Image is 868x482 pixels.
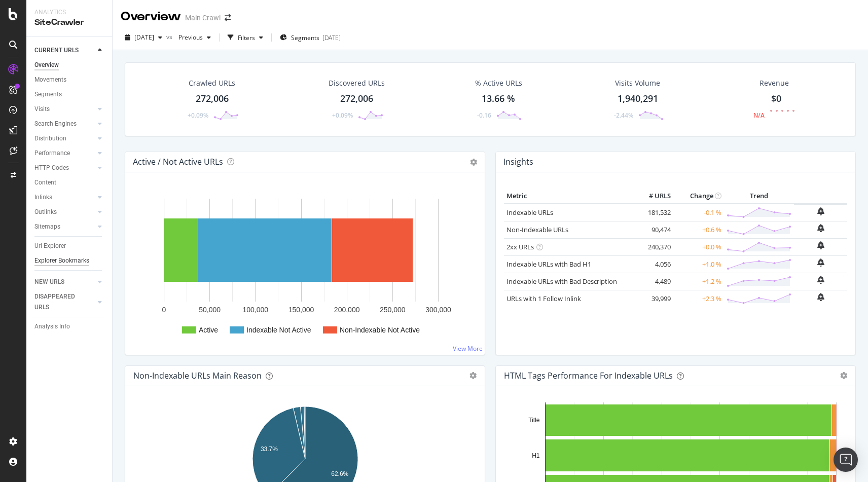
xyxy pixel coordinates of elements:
[470,159,477,166] i: Options
[331,470,348,477] text: 62.6%
[34,321,70,332] div: Analysis Info
[34,192,52,203] div: Inlinks
[291,33,319,42] span: Segments
[225,14,231,21] div: arrow-right-arrow-left
[34,133,95,144] a: Distribution
[34,177,56,188] div: Content
[504,370,673,381] div: HTML Tags Performance for Indexable URLs
[34,75,66,85] div: Movements
[482,92,515,105] div: 13.66 %
[673,204,724,221] td: -0.1 %
[34,277,95,287] a: NEW URLS
[528,417,540,424] text: Title
[34,17,104,28] div: SiteCrawler
[134,33,154,42] span: 2025 Oct. 2nd
[334,306,360,314] text: 200,000
[166,32,174,41] span: vs
[34,207,95,217] a: Outlinks
[332,111,353,120] div: +0.09%
[34,8,104,17] div: Analytics
[380,306,406,314] text: 250,000
[507,259,591,269] a: Indexable URLs with Bad H1
[34,321,105,332] a: Analysis Info
[133,370,262,381] div: Non-Indexable URLs Main Reason
[238,33,255,42] div: Filters
[34,241,66,251] div: Url Explorer
[475,78,522,88] div: % Active URLs
[753,111,765,120] div: N/A
[34,277,64,287] div: NEW URLS
[817,293,824,301] div: bell-plus
[174,29,215,46] button: Previous
[817,258,824,267] div: bell-plus
[34,221,95,232] a: Sitemaps
[834,448,858,472] div: Open Intercom Messenger
[243,306,269,314] text: 100,000
[673,238,724,255] td: +0.0 %
[507,277,617,286] a: Indexable URLs with Bad Description
[673,255,724,273] td: +1.0 %
[673,290,724,307] td: +2.3 %
[771,92,781,104] span: $0
[673,189,724,204] th: Change
[34,60,59,70] div: Overview
[618,92,658,105] div: 1,940,291
[633,204,673,221] td: 181,532
[199,326,218,334] text: Active
[507,225,568,234] a: Non-Indexable URLs
[633,221,673,238] td: 90,474
[199,306,221,314] text: 50,000
[133,155,223,169] h4: Active / Not Active URLs
[34,104,95,115] a: Visits
[34,45,79,56] div: CURRENT URLS
[162,306,166,314] text: 0
[633,238,673,255] td: 240,370
[633,189,673,204] th: # URLS
[817,224,824,232] div: bell-plus
[633,255,673,273] td: 4,056
[34,241,105,251] a: Url Explorer
[724,189,794,204] th: Trend
[261,446,278,453] text: 33.7%
[34,207,57,217] div: Outlinks
[276,29,345,46] button: Segments[DATE]
[633,273,673,290] td: 4,489
[174,33,203,42] span: Previous
[425,306,451,314] text: 300,000
[453,344,483,353] a: View More
[133,189,477,347] svg: A chart.
[34,148,70,159] div: Performance
[504,189,633,204] th: Metric
[121,8,181,25] div: Overview
[507,208,553,217] a: Indexable URLs
[34,255,89,266] div: Explorer Bookmarks
[329,78,385,88] div: Discovered URLs
[322,33,341,42] div: [DATE]
[196,92,229,105] div: 272,006
[34,89,62,100] div: Segments
[188,111,208,120] div: +0.09%
[817,241,824,249] div: bell-plus
[34,104,50,115] div: Visits
[34,291,86,313] div: DISAPPEARED URLS
[477,111,491,120] div: -0.16
[817,276,824,284] div: bell-plus
[34,45,95,56] a: CURRENT URLS
[34,192,95,203] a: Inlinks
[189,78,235,88] div: Crawled URLs
[34,255,105,266] a: Explorer Bookmarks
[614,111,633,120] div: -2.44%
[840,372,847,379] div: gear
[507,242,534,251] a: 2xx URLs
[503,155,533,169] h4: Insights
[34,163,95,173] a: HTTP Codes
[340,326,420,334] text: Non-Indexable Not Active
[633,290,673,307] td: 39,999
[121,29,166,46] button: [DATE]
[817,207,824,215] div: bell-plus
[532,452,540,459] text: H1
[759,78,789,88] span: Revenue
[34,60,105,70] a: Overview
[34,163,69,173] div: HTTP Codes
